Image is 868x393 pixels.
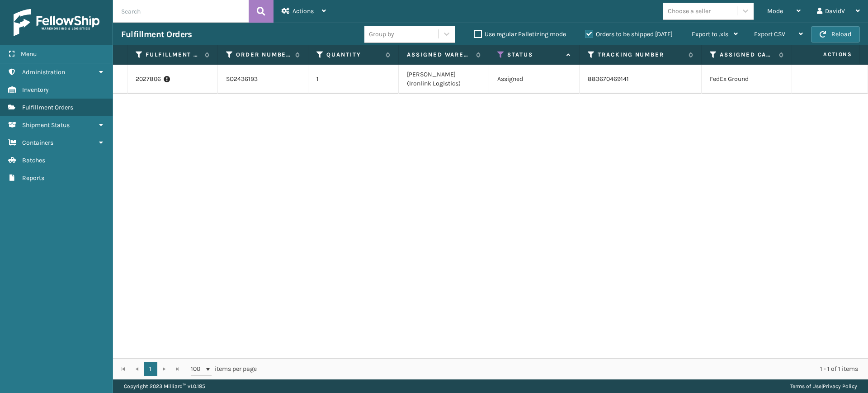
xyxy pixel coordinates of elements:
[507,51,562,59] label: Status
[218,65,308,94] td: SO2436193
[326,51,381,59] label: Quantity
[720,51,774,59] label: Assigned Carrier Service
[407,51,472,59] label: Assigned Warehouse
[144,362,157,376] a: 1
[754,30,785,38] span: Export CSV
[22,68,65,76] span: Administration
[124,379,205,393] p: Copyright 2023 Milliard™ v 1.0.185
[369,29,394,39] div: Group by
[21,50,37,58] span: Menu
[22,139,53,147] span: Containers
[136,75,161,84] a: 2027806
[191,365,204,374] span: 100
[588,75,629,83] a: 883670469141
[399,65,489,94] td: [PERSON_NAME] (Ironlink Logistics)
[292,7,314,15] span: Actions
[14,9,99,36] img: logo
[22,121,70,129] span: Shipment Status
[146,51,200,59] label: Fulfillment Order Id
[692,30,728,38] span: Export to .xls
[702,65,792,94] td: FedEx Ground
[22,174,44,182] span: Reports
[489,65,580,94] td: Assigned
[121,29,192,40] h3: Fulfillment Orders
[598,51,684,59] label: Tracking Number
[823,383,857,389] a: Privacy Policy
[22,156,45,164] span: Batches
[22,104,73,111] span: Fulfillment Orders
[191,362,257,376] span: items per page
[790,379,857,393] div: |
[668,6,711,16] div: Choose a seller
[790,383,821,389] a: Terms of Use
[767,7,783,15] span: Mode
[236,51,291,59] label: Order Number
[269,365,858,374] div: 1 - 1 of 1 items
[795,47,858,62] span: Actions
[308,65,399,94] td: 1
[811,26,860,43] button: Reload
[22,86,49,94] span: Inventory
[474,30,566,38] label: Use regular Palletizing mode
[585,30,673,38] label: Orders to be shipped [DATE]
